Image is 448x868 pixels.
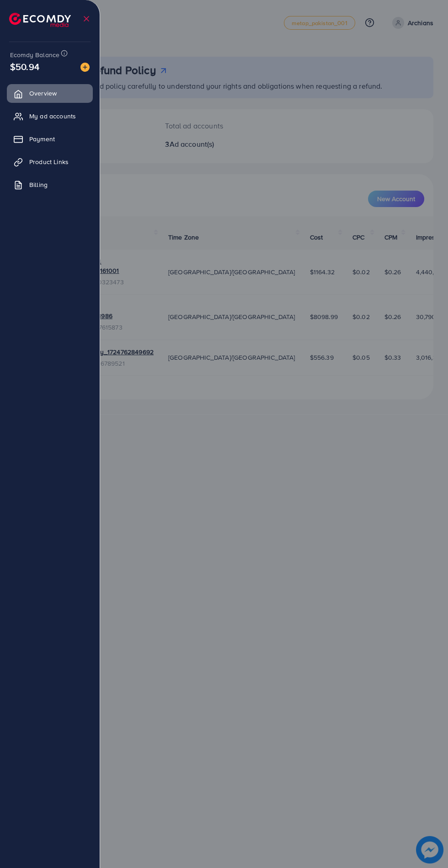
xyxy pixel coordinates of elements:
span: Ecomdy Balance [10,50,59,59]
img: image [80,63,90,72]
span: Overview [29,89,57,98]
a: Overview [7,84,93,102]
img: logo [9,13,71,27]
span: $50.94 [10,60,39,73]
span: Product Links [29,157,69,166]
span: Payment [29,134,55,144]
a: My ad accounts [7,107,93,125]
a: Product Links [7,153,93,171]
a: Billing [7,176,93,194]
span: Billing [29,180,48,189]
span: My ad accounts [29,112,76,121]
a: Payment [7,130,93,148]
